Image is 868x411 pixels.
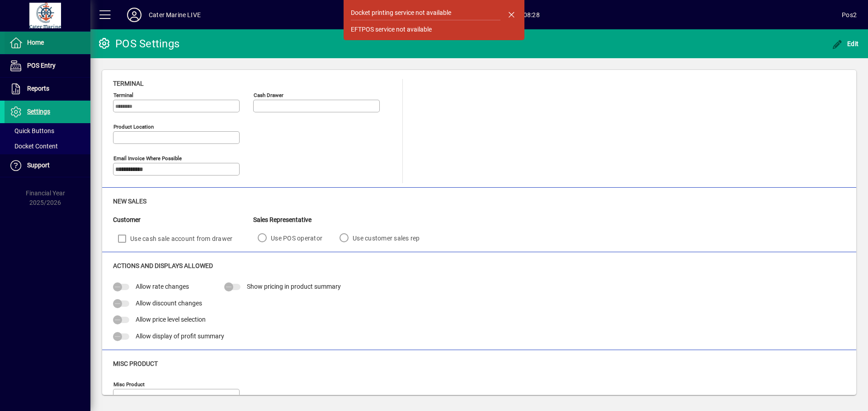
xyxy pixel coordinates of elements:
[5,78,90,100] a: Reports
[27,108,50,115] span: Settings
[113,198,146,205] span: New Sales
[830,36,861,52] button: Edit
[27,62,56,69] span: POS Entry
[136,316,206,323] span: Allow price level selection
[113,124,154,130] mat-label: Product location
[832,40,859,47] span: Edit
[27,85,49,92] span: Reports
[253,215,433,225] div: Sales Representative
[5,154,90,177] a: Support
[201,8,842,22] span: [DATE] 08:28
[113,381,145,388] mat-label: Misc Product
[113,80,144,87] span: Terminal
[113,92,133,98] mat-label: Terminal
[136,332,224,340] span: Allow display of profit summary
[5,55,90,77] a: POS Entry
[5,123,90,139] a: Quick Buttons
[254,92,283,98] mat-label: Cash Drawer
[149,8,201,22] div: Cater Marine LIVE
[351,25,432,34] div: EFTPOS service not available
[247,283,341,290] span: Show pricing in product summary
[113,155,182,162] mat-label: Email Invoice where possible
[120,7,149,23] button: Profile
[136,283,189,290] span: Allow rate changes
[9,143,58,150] span: Docket Content
[5,139,90,154] a: Docket Content
[27,162,50,169] span: Support
[136,300,202,307] span: Allow discount changes
[842,8,857,22] div: Pos2
[9,127,54,134] span: Quick Buttons
[113,262,213,269] span: Actions and Displays Allowed
[113,215,253,225] div: Customer
[113,360,158,367] span: Misc Product
[5,32,90,54] a: Home
[97,37,179,51] div: POS Settings
[27,39,44,46] span: Home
